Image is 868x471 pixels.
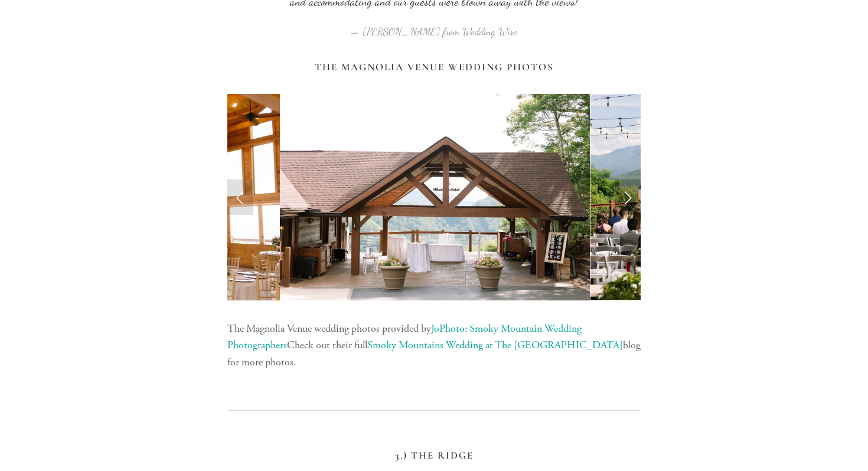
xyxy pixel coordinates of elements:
[227,61,641,73] h3: The Magnolia Venue Wedding Photos
[227,450,641,462] h3: 3.) The Ridge
[367,338,623,352] a: Smoky Mountains Wedding at The [GEOGRAPHIC_DATA]
[227,320,641,371] p: The Magnolia Venue wedding photos provided by Check out their full blog for more photos.
[246,12,622,42] figcaption: — [PERSON_NAME] from Wedding Wire
[615,179,641,215] a: Next Slide
[227,179,253,215] a: Previous Slide
[280,94,590,300] img: the-magnolia-venue.jpg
